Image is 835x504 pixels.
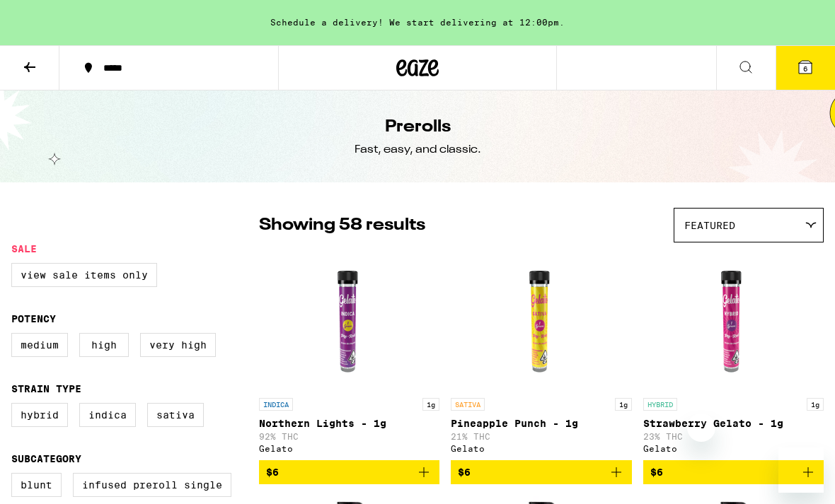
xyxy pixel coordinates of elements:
p: 1g [422,398,439,411]
img: Gelato - Strawberry Gelato - 1g [662,250,804,391]
button: 6 [776,46,835,90]
div: Gelato [259,444,439,453]
img: Gelato - Pineapple Punch - 1g [471,250,612,391]
label: Very High [140,333,216,357]
p: 92% THC [259,432,439,441]
span: Featured [684,220,735,231]
iframe: Close message [687,414,715,442]
button: Add to bag [259,460,439,484]
button: Add to bag [643,460,824,484]
p: 21% THC [451,432,631,441]
div: Gelato [451,444,631,453]
label: View Sale Items Only [11,263,157,287]
span: $6 [650,467,663,478]
span: $6 [266,467,279,478]
label: High [79,333,129,357]
button: Add to bag [451,460,631,484]
span: $6 [458,467,471,478]
legend: Subcategory [11,453,81,464]
p: 1g [807,398,824,411]
p: SATIVA [451,398,485,411]
legend: Strain Type [11,383,81,394]
p: HYBRID [643,398,677,411]
p: 1g [615,398,632,411]
iframe: Button to launch messaging window [778,447,824,493]
span: 6 [803,64,807,73]
p: Northern Lights - 1g [259,418,439,429]
label: Indica [79,403,136,427]
legend: Sale [11,243,37,254]
p: INDICA [259,398,293,411]
p: Strawberry Gelato - 1g [643,418,824,429]
a: Open page for Pineapple Punch - 1g from Gelato [451,250,631,460]
label: Infused Preroll Single [73,473,231,497]
p: Showing 58 results [259,213,425,238]
label: Hybrid [11,403,68,427]
img: Gelato - Northern Lights - 1g [279,250,420,391]
label: Medium [11,333,68,357]
div: Gelato [643,444,824,453]
p: 23% THC [643,432,824,441]
label: Blunt [11,473,62,497]
legend: Potency [11,313,56,324]
a: Open page for Strawberry Gelato - 1g from Gelato [643,250,824,460]
h1: Prerolls [385,115,451,139]
div: Fast, easy, and classic. [355,142,481,158]
p: Pineapple Punch - 1g [451,418,631,429]
a: Open page for Northern Lights - 1g from Gelato [259,250,439,460]
label: Sativa [147,403,204,427]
